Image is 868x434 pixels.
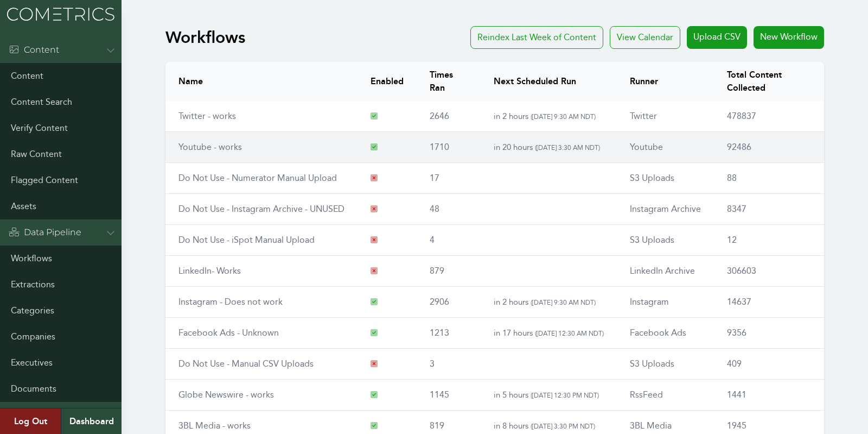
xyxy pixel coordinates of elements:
[617,380,714,411] td: RssFeed
[494,141,604,154] p: in 20 hours
[178,204,344,214] a: Do Not Use - Instagram Archive - UNUSED
[617,101,714,132] td: Twitter
[535,143,600,152] span: ( [DATE] 3:30 AM NDT )
[178,111,236,121] a: Twitter - works
[9,226,81,239] div: Data Pipeline
[417,194,480,225] td: 48
[714,194,824,225] td: 8347
[417,380,480,411] td: 1145
[610,26,680,49] div: View Calendar
[178,297,283,307] a: Instagram - Does not work
[178,235,315,245] a: Do Not Use - iSpot Manual Upload
[714,256,824,287] td: 306603
[535,329,604,337] span: ( [DATE] 12:30 AM NDT )
[417,101,480,132] td: 2646
[754,26,824,49] a: New Workflow
[714,318,824,349] td: 9356
[617,349,714,380] td: S3 Uploads
[531,298,596,306] span: ( [DATE] 9:30 AM NDT )
[178,389,274,400] a: Globe Newswire - works
[617,62,714,101] th: Runner
[494,326,604,339] p: in 17 hours
[494,419,604,432] p: in 8 hours
[178,266,241,276] a: LinkedIn- Works
[470,26,603,49] a: Reindex Last Week of Content
[714,163,824,194] td: 88
[617,132,714,163] td: Youtube
[714,225,824,256] td: 12
[617,256,714,287] td: LinkedIn Archive
[617,287,714,318] td: Instagram
[417,318,480,349] td: 1213
[617,163,714,194] td: S3 Uploads
[494,110,604,123] p: in 2 hours
[481,62,617,101] th: Next Scheduled Run
[417,287,480,318] td: 2906
[531,391,599,399] span: ( [DATE] 12:30 PM NDT )
[617,225,714,256] td: S3 Uploads
[417,132,480,163] td: 1710
[417,225,480,256] td: 4
[714,349,824,380] td: 409
[9,43,59,56] div: Content
[531,422,595,430] span: ( [DATE] 3:30 PM NDT )
[714,101,824,132] td: 478837
[714,287,824,318] td: 14637
[417,163,480,194] td: 17
[714,380,824,411] td: 1441
[165,28,245,47] h1: Workflows
[494,295,604,309] p: in 2 hours
[358,62,417,101] th: Enabled
[417,349,480,380] td: 3
[178,358,314,369] a: Do Not Use - Manual CSV Uploads
[178,173,337,183] a: Do Not Use - Numerator Manual Upload
[714,62,824,101] th: Total Content Collected
[178,142,242,152] a: Youtube - works
[61,408,122,434] a: Dashboard
[687,26,747,49] a: Upload CSV
[617,194,714,225] td: Instagram Archive
[531,112,596,121] span: ( [DATE] 9:30 AM NDT )
[714,132,824,163] td: 92486
[417,62,480,101] th: Times Ran
[178,328,279,338] a: Facebook Ads - Unknown
[617,318,714,349] td: Facebook Ads
[165,62,358,101] th: Name
[494,388,604,401] p: in 5 hours
[178,420,251,431] a: 3BL Media - works
[417,256,480,287] td: 879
